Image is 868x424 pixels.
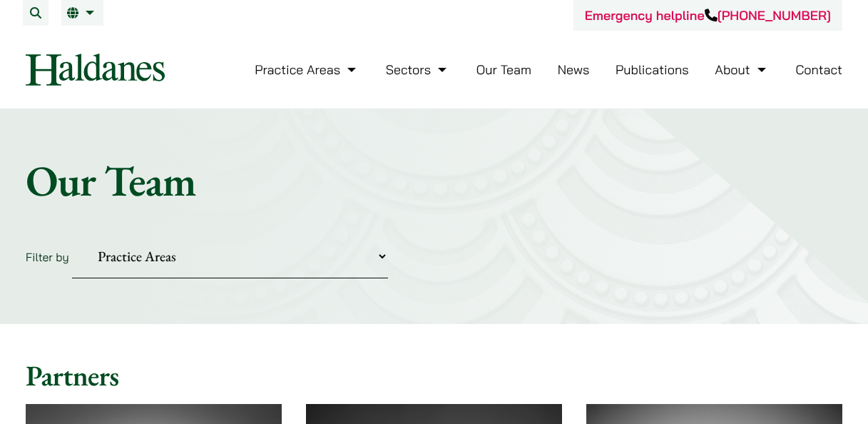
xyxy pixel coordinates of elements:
label: Filter by [26,250,69,264]
a: Publications [616,61,689,78]
img: Logo of Haldanes [26,54,165,86]
a: Sectors [386,61,450,78]
h2: Partners [26,358,842,393]
h1: Our Team [26,155,842,206]
a: News [558,61,590,78]
a: Emergency helpline[PHONE_NUMBER] [585,7,831,24]
a: Contact [795,61,842,78]
a: Our Team [476,61,531,78]
a: About [715,61,769,78]
a: Practice Areas [255,61,359,78]
a: EN [67,7,98,19]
